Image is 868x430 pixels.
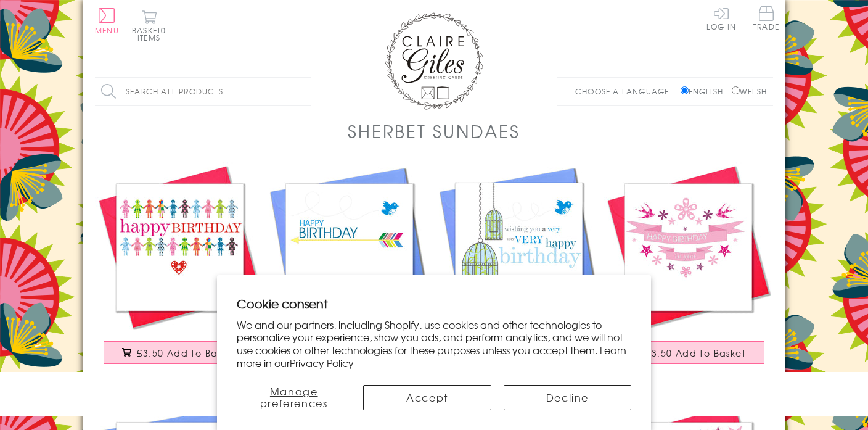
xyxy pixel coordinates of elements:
[95,8,119,34] button: Menu
[137,25,166,43] span: 0 items
[732,86,740,94] input: Welsh
[260,384,328,410] span: Manage preferences
[612,341,765,364] button: £3.50 Add to Basket
[237,295,631,312] h2: Cookie consent
[604,162,773,376] a: Birthday Card, Pink Banner, Happy Birthday to you £3.50 Add to Basket
[681,86,689,94] input: English
[753,6,779,33] a: Trade
[732,86,767,97] label: Welsh
[137,347,237,359] span: £3.50 Add to Basket
[132,10,166,41] button: Basket0 items
[604,162,773,332] img: Birthday Card, Pink Banner, Happy Birthday to you
[504,385,631,410] button: Decline
[104,341,256,364] button: £3.50 Add to Basket
[753,6,779,30] span: Trade
[348,118,520,144] h1: Sherbet Sundaes
[363,385,491,410] button: Accept
[95,78,311,105] input: Search all products
[706,6,736,30] a: Log In
[434,162,604,332] img: Birthday Card, Birdcages, Wishing you a very Happy Birthday
[95,25,119,36] span: Menu
[264,162,434,332] img: Birthday Card, Arrow and bird, Happy Birthday
[237,385,351,410] button: Manage preferences
[385,12,483,110] img: Claire Giles Greetings Cards
[95,162,264,332] img: Birthday Card, Patterned Girls, Happy Birthday
[575,86,678,97] p: Choose a language:
[290,355,354,370] a: Privacy Policy
[237,318,631,370] p: We and our partners, including Shopify, use cookies and other technologies to personalize your ex...
[264,162,434,376] a: Birthday Card, Arrow and bird, Happy Birthday £3.50 Add to Basket
[95,162,264,376] a: Birthday Card, Patterned Girls, Happy Birthday £3.50 Add to Basket
[298,78,311,105] input: Search
[681,86,729,97] label: English
[645,347,746,359] span: £3.50 Add to Basket
[434,162,604,376] a: Birthday Card, Birdcages, Wishing you a very Happy Birthday £3.50 Add to Basket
